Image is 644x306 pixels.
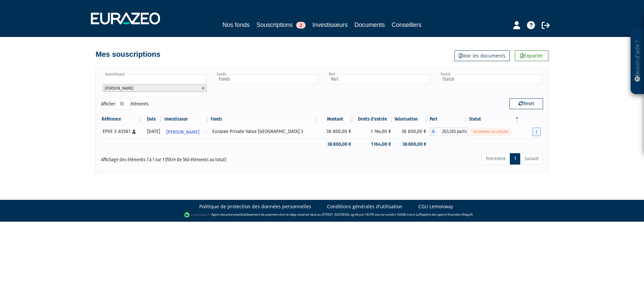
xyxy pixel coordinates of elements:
th: Droits d'entrée: activer pour trier la colonne par ordre croissant [355,114,394,125]
a: 1 [510,153,520,165]
span: 2 [296,22,306,29]
a: Investisseurs [312,20,347,30]
div: - Agent de (établissement de paiement dont le siège social est situé au [STREET_ADDRESS], agréé p... [7,212,637,218]
div: [DATE] [146,128,161,135]
th: Investisseur: activer pour trier la colonne par ordre croissant [164,114,210,125]
a: Lemonway [224,212,239,217]
a: Conditions générales d'utilisation [327,203,402,210]
a: Documents [355,20,385,30]
th: Valorisation: activer pour trier la colonne par ordre croissant [394,114,429,125]
img: 1732889491-logotype_eurazeo_blanc_rvb.png [91,12,160,25]
td: 38 800,00 € [320,138,355,150]
div: A - Eurazeo Private Value Europe 3 [430,127,469,136]
a: Voir les documents [454,50,510,61]
div: Affichage des éléments 1 à 1 sur 1 (filtré de 560 éléments au total) [101,152,279,163]
span: [PERSON_NAME] [166,126,199,138]
select: Afficheréléments [115,98,130,110]
div: EPVE 3-83581 [103,128,141,135]
i: [Français] Personne physique [132,130,136,134]
td: 38 800,00 € [320,125,355,138]
a: Nos fonds [222,20,250,30]
td: 1 164,00 € [355,125,394,138]
a: Conseillers [392,20,422,30]
a: Politique de protection des données personnelles [199,203,311,210]
th: Date: activer pour trier la colonne par ordre croissant [144,114,164,125]
td: 38 800,00 € [394,125,429,138]
td: 38 800,00 € [394,138,429,150]
td: 1 164,00 € [355,138,394,150]
label: Afficher éléments [101,98,149,110]
img: logo-lemonway.png [184,212,210,218]
a: Souscriptions2 [256,20,306,31]
span: Versement en attente [471,129,511,135]
button: Reset [509,98,543,109]
a: Exporter [515,50,548,61]
i: Voir l'investisseur [205,126,207,138]
span: A [430,127,436,136]
th: Statut : activer pour trier la colonne par ordre d&eacute;croissant [468,114,520,125]
a: CGU Lemonway [418,203,453,210]
th: Montant: activer pour trier la colonne par ordre croissant [320,114,355,125]
h4: Mes souscriptions [96,50,160,58]
a: [PERSON_NAME] [164,125,210,138]
a: Registre des agents financiers (Regafi) [420,212,473,217]
p: Besoin d'aide ? [634,31,641,91]
span: 263,265 parts [436,127,469,136]
div: Eurazeo Private Value [GEOGRAPHIC_DATA] 3 [212,128,317,135]
th: Fonds: activer pour trier la colonne par ordre croissant [210,114,320,125]
th: Part: activer pour trier la colonne par ordre croissant [430,114,469,125]
span: [PERSON_NAME] [105,86,133,91]
th: Référence : activer pour trier la colonne par ordre croissant [101,114,144,125]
